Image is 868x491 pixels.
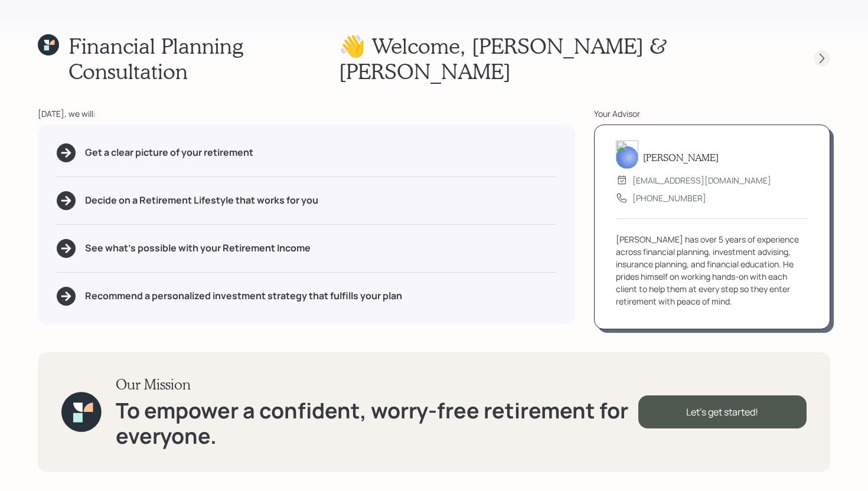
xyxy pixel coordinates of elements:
[85,195,318,206] h5: Decide on a Retirement Lifestyle that works for you
[68,33,339,84] h1: Financial Planning Consultation
[116,376,638,393] h3: Our Mission
[339,33,792,84] h1: 👋 Welcome , [PERSON_NAME] & [PERSON_NAME]
[643,152,719,163] h5: [PERSON_NAME]
[38,107,575,120] div: [DATE], we will:
[632,192,706,204] div: [PHONE_NUMBER]
[85,147,253,158] h5: Get a clear picture of your retirement
[594,107,830,120] div: Your Advisor
[616,233,808,307] div: [PERSON_NAME] has over 5 years of experience across financial planning, investment advising, insu...
[632,174,771,186] div: [EMAIL_ADDRESS][DOMAIN_NAME]
[85,243,311,254] h5: See what's possible with your Retirement Income
[616,140,638,169] img: michael-russo-headshot.png
[116,398,638,449] h1: To empower a confident, worry-free retirement for everyone.
[638,395,807,428] div: Let's get started!
[85,290,402,302] h5: Recommend a personalized investment strategy that fulfills your plan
